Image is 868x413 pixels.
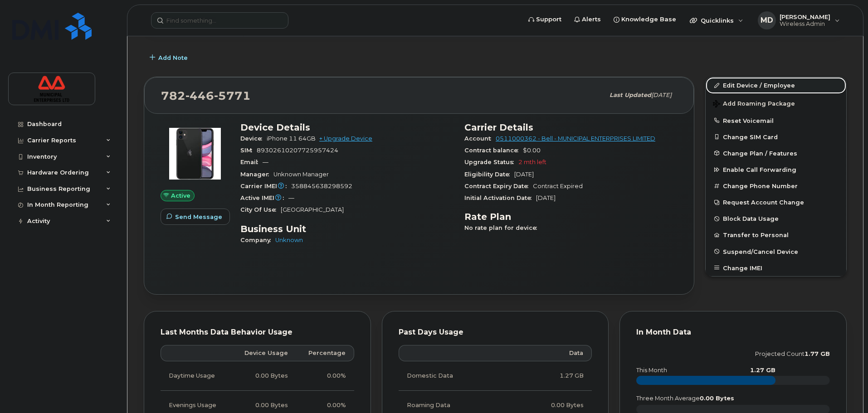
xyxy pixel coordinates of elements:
[780,13,830,20] span: [PERSON_NAME]
[507,361,592,391] td: 1.27 GB
[536,194,556,201] span: [DATE]
[536,15,561,24] span: Support
[296,345,354,361] th: Percentage
[780,20,830,28] span: Wireless Admin
[240,159,263,165] span: Email
[291,183,352,189] span: 358845638298592
[751,367,776,374] text: 1.27 GB
[464,194,536,201] span: Initial Activation Date
[706,260,846,276] button: Change IMEI
[706,145,846,161] button: Change Plan / Features
[706,210,846,227] button: Block Data Usage
[706,129,846,145] button: Change SIM Card
[240,122,454,133] h3: Device Details
[706,77,846,93] a: Edit Device / Employee
[185,89,214,102] span: 446
[683,11,750,29] div: Quicklinks
[214,89,251,102] span: 5771
[636,395,734,402] text: three month average
[240,194,288,201] span: Active IMEI
[464,122,678,133] h3: Carrier Details
[621,15,676,24] span: Knowledge Base
[706,194,846,210] button: Request Account Change
[701,17,734,24] span: Quicklinks
[713,100,795,109] span: Add Roaming Package
[582,15,601,24] span: Alerts
[464,224,541,231] span: No rate plan for device
[533,183,583,189] span: Contract Expired
[399,361,507,391] td: Domestic Data
[706,243,846,260] button: Suspend/Cancel Device
[706,227,846,243] button: Transfer to Personal
[273,171,329,178] span: Unknown Manager
[636,328,830,337] div: In Month Data
[151,12,288,29] input: Find something...
[144,49,195,66] button: Add Note
[161,328,354,337] div: Last Months Data Behavior Usage
[240,183,291,189] span: Carrier IMEI
[257,147,338,154] span: 89302610207725957424
[464,211,678,222] h3: Rate Plan
[636,367,667,374] text: this month
[232,361,296,391] td: 0.00 Bytes
[464,159,518,165] span: Upgrade Status
[805,350,830,357] tspan: 1.77 GB
[275,237,303,243] a: Unknown
[706,94,846,112] button: Add Roaming Package
[761,15,773,26] span: MD
[514,171,534,178] span: [DATE]
[755,350,830,357] text: projected count
[522,10,568,29] a: Support
[706,161,846,178] button: Enable Call Forwarding
[267,135,316,142] span: iPhone 11 64GB
[263,159,268,165] span: —
[723,150,797,156] span: Change Plan / Features
[161,89,251,102] span: 782
[700,395,734,402] tspan: 0.00 Bytes
[751,11,846,29] div: Mark Deyarmond
[464,183,533,189] span: Contract Expiry Date
[232,345,296,361] th: Device Usage
[171,191,190,200] span: Active
[464,147,523,154] span: Contract balance
[607,10,683,29] a: Knowledge Base
[464,171,514,178] span: Eligibility Date
[240,147,257,154] span: SIM
[161,361,232,391] td: Daytime Usage
[568,10,607,29] a: Alerts
[168,126,222,181] img: iPhone_11.jpg
[240,206,281,213] span: City Of Use
[706,112,846,129] button: Reset Voicemail
[240,135,267,142] span: Device
[158,53,188,62] span: Add Note
[281,206,344,213] span: [GEOGRAPHIC_DATA]
[723,166,796,173] span: Enable Call Forwarding
[706,178,846,194] button: Change Phone Number
[240,224,454,234] h3: Business Unit
[518,159,546,165] span: 2 mth left
[610,92,651,98] span: Last updated
[319,135,372,142] a: + Upgrade Device
[288,194,294,201] span: —
[240,237,275,243] span: Company
[240,171,273,178] span: Manager
[651,92,672,98] span: [DATE]
[496,135,655,142] a: 0511000362 - Bell - MUNICIPAL ENTERPRISES LIMITED
[464,135,496,142] span: Account
[399,328,592,337] div: Past Days Usage
[161,209,230,225] button: Send Message
[507,345,592,361] th: Data
[723,248,798,255] span: Suspend/Cancel Device
[175,213,222,221] span: Send Message
[523,147,541,154] span: $0.00
[296,361,354,391] td: 0.00%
